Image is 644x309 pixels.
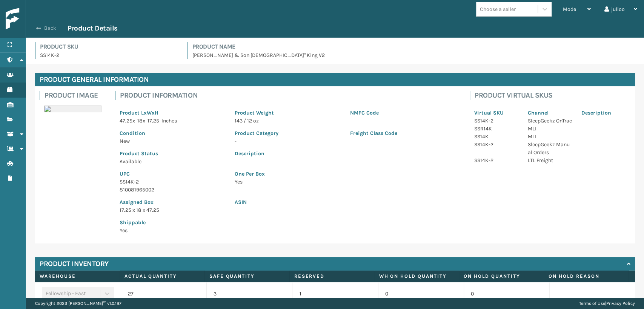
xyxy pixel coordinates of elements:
p: Yes [235,178,456,186]
h4: Product General Information [35,73,635,86]
p: - [235,137,341,145]
p: Copyright 2023 [PERSON_NAME]™ v 1.0.187 [35,298,121,309]
span: 47.25 x [120,118,135,124]
p: [PERSON_NAME] & Son [DEMOGRAPHIC_DATA]" King V2 [192,51,635,59]
p: SS14K [474,133,519,141]
div: Choose a seller [480,5,516,13]
p: SleepGeekz OnTrac [528,117,572,125]
div: | [579,298,635,309]
p: Condition [120,129,226,137]
h4: Product Inventory [40,259,109,268]
p: Freight Class Code [350,129,456,137]
td: 27 [121,282,206,306]
p: SSR14K [474,125,519,133]
p: Product Weight [235,109,341,117]
p: Product LxWxH [120,109,226,117]
p: 1 [299,290,371,298]
label: WH On hold quantity [379,273,454,280]
span: 143 / 12 oz [235,118,259,124]
label: Reserved [294,273,370,280]
label: Warehouse [40,273,115,280]
p: Available [120,158,226,165]
h3: Product Details [68,24,118,33]
p: ASIN [235,198,456,206]
p: MLI [528,125,572,133]
p: SS14K-2 [474,117,519,125]
p: One Per Box [235,170,456,178]
label: On Hold Quantity [464,273,539,280]
td: 0 [464,282,549,306]
span: Inches [161,118,177,124]
p: 17.25 x 18 x 47.25 [120,206,226,214]
p: Yes [120,226,226,234]
p: Channel [528,109,572,117]
img: logo [6,8,74,30]
td: 3 [206,282,292,306]
p: MLI [528,133,572,141]
label: On Hold Reason [549,273,624,280]
label: Safe Quantity [209,273,285,280]
p: SS14K-2 [40,51,178,59]
h4: Product Virtual SKUs [475,91,630,100]
p: Assigned Box [120,198,226,206]
p: Virtual SKU [474,109,519,117]
a: Terms of Use [579,301,605,306]
p: Product Category [235,129,341,137]
span: 17.25 [148,118,159,124]
p: Product Status [120,150,226,158]
td: 0 [378,282,464,306]
p: SS14K-2 [120,178,226,186]
p: SS14K-2 [474,156,519,164]
label: Actual Quantity [124,273,200,280]
h4: Product Information [120,91,461,100]
p: UPC [120,170,226,178]
p: SleepGeekz Manual Orders [528,141,572,156]
h4: Product Image [45,91,106,100]
p: LTL Freight [528,156,572,164]
p: Description [581,109,626,117]
h4: Product Name [192,42,635,51]
h4: Product SKU [40,42,178,51]
p: 810081965002 [120,186,226,194]
a: Privacy Policy [606,301,635,306]
p: SS14K-2 [474,141,519,148]
button: Back [33,25,68,32]
p: NMFC Code [350,109,456,117]
p: Shippable [120,219,226,226]
span: 18 x [137,118,145,124]
span: Mode [563,6,576,12]
p: Description [235,150,456,158]
p: New [120,137,226,145]
img: 51104088640_40f294f443_o-scaled-700x700.jpg [44,106,101,112]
